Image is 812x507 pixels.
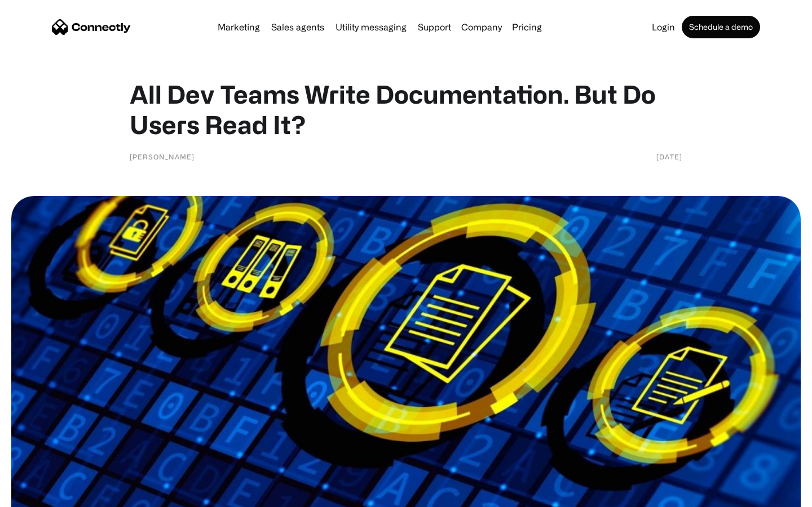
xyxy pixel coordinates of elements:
[413,23,456,32] a: Support
[682,16,760,38] a: Schedule a demo
[52,19,131,35] a: home
[507,23,546,32] a: Pricing
[11,487,68,503] aside: Language selected: English
[331,23,411,32] a: Utility messaging
[23,487,68,503] ul: Language list
[130,151,195,162] div: [PERSON_NAME]
[213,23,264,32] a: Marketing
[267,23,329,32] a: Sales agents
[458,19,505,35] div: Company
[461,19,502,35] div: Company
[130,79,682,140] h1: All Dev Teams Write Documentation. But Do Users Read It?
[647,23,679,32] a: Login
[656,151,682,162] div: [DATE]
